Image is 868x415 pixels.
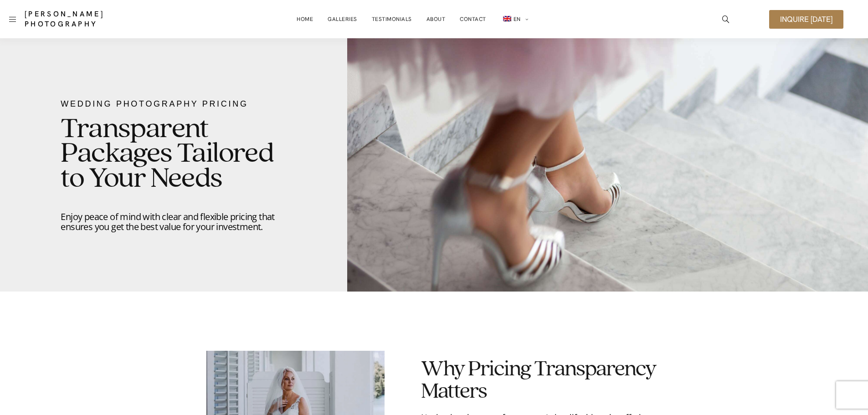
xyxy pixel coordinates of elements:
[421,358,662,403] h2: Why Pricing Transparency Matters
[780,15,832,23] span: Inquire [DATE]
[372,10,412,28] a: Testimonials
[61,212,286,232] p: Enjoy peace of mind with clear and flexible pricing that ensures you get the best value for your ...
[501,10,529,29] a: en_GBEN
[503,16,511,21] img: EN
[769,10,843,29] a: Inquire [DATE]
[426,10,446,28] a: About
[718,11,734,27] a: icon-magnifying-glass34
[297,10,313,28] a: Home
[61,98,286,110] div: Wedding Photography Pricing
[514,15,521,23] span: EN
[25,9,172,29] a: [PERSON_NAME] Photography
[460,10,486,28] a: Contact
[328,10,357,28] a: Galleries
[61,117,286,191] h2: Transparent Packages Tailored to Your Needs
